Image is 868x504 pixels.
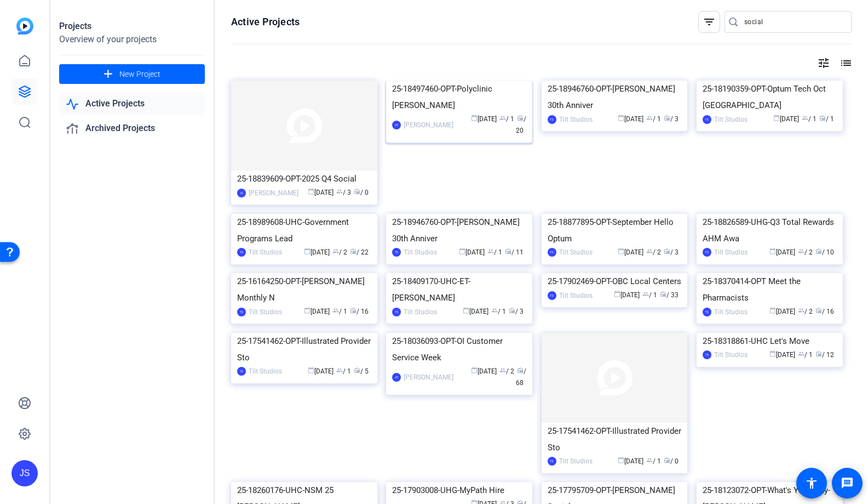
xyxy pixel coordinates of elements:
[769,351,795,359] span: [DATE]
[703,308,711,316] div: TS
[798,248,813,256] span: / 2
[59,117,205,140] a: Archived Projects
[664,457,679,465] span: / 0
[618,115,643,123] span: [DATE]
[714,114,748,125] div: Tilt Studios
[237,214,371,247] div: 25-18989608-UHC-Government Programs Lead
[559,290,593,301] div: Tilt Studios
[249,307,282,318] div: Tilt Studios
[304,308,330,315] span: [DATE]
[714,349,748,360] div: Tilt Studios
[838,56,852,70] mat-icon: list
[308,188,314,195] span: calendar_today
[119,69,160,80] span: New Project
[354,367,369,375] span: / 5
[703,248,711,257] div: TS
[618,457,624,463] span: calendar_today
[819,115,834,123] span: / 1
[815,351,834,359] span: / 12
[664,248,670,254] span: radio
[249,247,282,258] div: Tilt Studios
[308,189,334,196] span: [DATE]
[769,248,795,256] span: [DATE]
[499,367,514,375] span: / 2
[815,248,822,254] span: radio
[16,18,33,35] img: blue-gradient.svg
[509,308,524,315] span: / 3
[646,248,653,254] span: group
[392,373,401,382] div: AT
[332,248,347,256] span: / 2
[12,460,38,486] div: JS
[703,214,837,247] div: 25-18826589-UHG-Q3 Total Rewards AHM Awa
[548,115,556,124] div: TS
[392,308,401,316] div: TS
[505,248,524,256] span: / 11
[404,120,453,131] div: [PERSON_NAME]
[798,307,804,314] span: group
[59,64,205,84] button: New Project
[404,372,453,383] div: [PERSON_NAME]
[815,308,834,315] span: / 16
[392,482,526,499] div: 25-17903008-UHG-MyPath Hire
[249,188,298,199] div: [PERSON_NAME]
[336,367,351,375] span: / 1
[392,333,526,366] div: 25-18036093-OPT-OI Customer Service Week
[463,307,469,314] span: calendar_today
[548,273,682,290] div: 25-17902469-OPT-OBC Local Centers
[664,115,679,123] span: / 3
[350,308,369,315] span: / 16
[487,248,502,256] span: / 1
[660,291,679,299] span: / 33
[559,247,593,258] div: Tilt Studios
[404,307,437,318] div: Tilt Studios
[802,115,808,121] span: group
[404,247,437,258] div: Tilt Studios
[308,367,334,375] span: [DATE]
[237,308,246,316] div: TS
[614,291,640,299] span: [DATE]
[805,477,818,490] mat-icon: accessibility
[354,188,360,195] span: radio
[614,291,620,297] span: calendar_today
[646,457,653,463] span: group
[392,214,526,247] div: 25-18946760-OPT-[PERSON_NAME] 30th Anniver
[471,115,497,123] span: [DATE]
[841,477,854,490] mat-icon: message
[350,248,357,254] span: radio
[304,307,311,314] span: calendar_today
[815,248,834,256] span: / 10
[471,115,478,121] span: calendar_today
[517,115,524,121] span: radio
[548,81,682,114] div: 25-18946760-OPT-[PERSON_NAME] 30th Anniver
[798,248,804,254] span: group
[703,350,711,359] div: TS
[350,248,369,256] span: / 22
[548,248,556,257] div: TS
[231,15,300,29] h1: Active Projects
[392,248,401,257] div: TS
[332,248,339,254] span: group
[646,115,653,121] span: group
[703,115,711,124] div: TS
[769,308,795,315] span: [DATE]
[817,56,830,70] mat-icon: tune
[516,115,526,134] span: / 20
[237,171,371,187] div: 25-18839609-OPT-2025 Q4 Social
[769,248,776,254] span: calendar_today
[350,307,357,314] span: radio
[505,248,511,254] span: radio
[304,248,330,256] span: [DATE]
[336,367,343,373] span: group
[59,20,205,33] div: Projects
[459,248,465,254] span: calendar_today
[354,189,369,196] span: / 0
[237,367,246,376] div: TS
[471,367,478,373] span: calendar_today
[642,291,649,297] span: group
[463,308,488,315] span: [DATE]
[559,114,593,125] div: Tilt Studios
[703,15,716,29] mat-icon: filter_list
[336,189,351,196] span: / 3
[548,214,682,247] div: 25-18877895-OPT-September Hello Optum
